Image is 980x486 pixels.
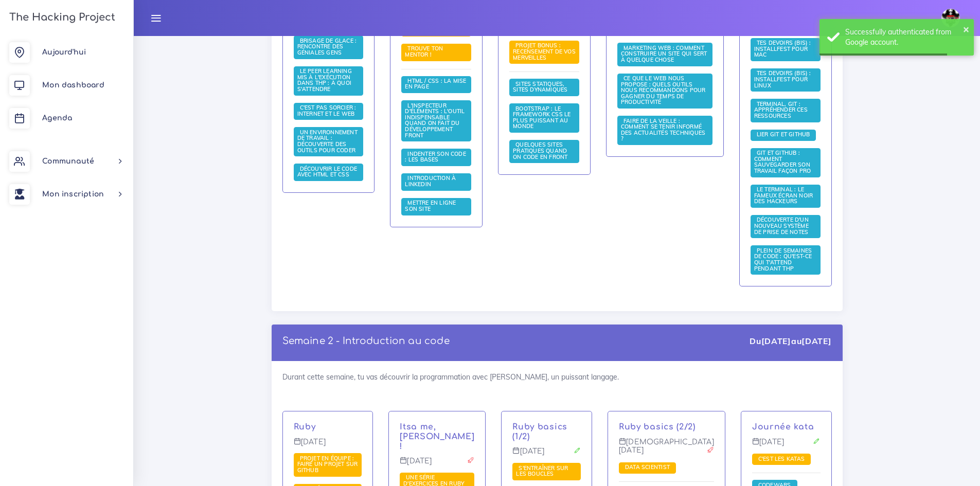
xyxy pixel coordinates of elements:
[754,101,808,120] a: Terminal, Git : appréhender ces ressources
[754,69,811,88] span: Tes devoirs (bis) : Installfest pour Linux
[42,157,94,165] span: Communauté
[754,247,812,272] span: Plein de semaines de code : qu'est-ce qui t'attend pendant THP
[42,48,86,56] span: Aujourd'hui
[42,114,72,122] span: Agenda
[752,438,821,454] p: [DATE]
[754,131,813,138] a: Lier Git et Github
[297,455,358,474] a: Projet en équipe : faire un projet sur Github
[801,336,831,346] strong: [DATE]
[400,422,474,451] a: Itsa me, [PERSON_NAME] !
[619,438,714,463] p: [DEMOGRAPHIC_DATA][DATE]
[622,463,672,471] span: Data scientist
[621,75,706,105] span: Ce que le web nous propose : quels outils nous recommandons pour gagner du temps de productivité
[513,81,570,94] a: Sites statiques, sites dynamiques
[754,40,811,59] a: Tes devoirs (bis) : Installfest pour MAC
[297,129,359,154] span: Un environnement de travail : découverte des outils pour coder
[754,247,812,273] a: Plein de semaines de code : qu'est-ce qui t'attend pendant THP
[516,465,568,478] a: S'entraîner sur les boucles
[297,129,359,154] a: Un environnement de travail : découverte des outils pour coder
[405,200,456,213] a: Mettre en ligne son site
[621,117,705,142] a: Faire de la veille : comment se tenir informé des actualités techniques ?
[42,81,104,89] span: Mon dashboard
[754,217,811,236] a: Découverte d'un nouveau système de prise de notes
[405,102,465,139] a: L'inspecteur d'éléments : l'outil indispensable quand on fait du développement front
[761,336,791,346] strong: [DATE]
[963,24,969,34] button: ×
[513,105,571,130] a: Bootstrap : le framework CSS le plus puissant au monde
[282,336,450,346] a: Semaine 2 - Introduction au code
[754,150,814,175] a: Git et GitHub : comment sauvegarder son travail façon pro
[405,45,443,58] span: Trouve ton mentor !
[512,422,567,441] a: Ruby basics (1/2)
[845,27,966,48] div: Successfully authenticated from Google account.
[294,438,362,454] p: [DATE]
[294,422,316,431] a: Ruby
[754,131,813,138] span: Lier Git et Github
[513,141,570,160] a: Quelques sites pratiques quand on code en front
[621,45,707,64] a: Marketing web : comment construire un site qui sert à quelque chose
[516,464,568,478] span: S'entraîner sur les boucles
[405,45,443,59] a: Trouve ton mentor !
[750,335,831,347] div: Du au
[400,457,474,473] p: [DATE]
[297,67,352,93] span: Le Peer learning mis à l'exécution dans THP : à quoi s'attendre
[754,186,813,205] a: Le terminal : le fameux écran noir des hackeurs
[513,42,576,61] a: PROJET BONUS : recensement de vos merveilles
[513,141,570,160] span: Quelques sites pratiques quand on code en front
[297,104,358,118] a: C'est pas sorcier : internet et le web
[513,42,576,61] span: PROJET BONUS : recensement de vos merveilles
[754,39,811,58] span: Tes devoirs (bis) : Installfest pour MAC
[621,75,706,106] a: Ce que le web nous propose : quels outils nous recommandons pour gagner du temps de productivité
[754,149,814,174] span: Git et GitHub : comment sauvegarder son travail façon pro
[297,38,357,57] a: Brisage de glace : rencontre des géniales gens
[756,455,807,462] a: C'est les katas
[941,9,960,27] img: avatar
[297,104,358,117] span: C'est pas sorcier : internet et le web
[6,12,115,23] h3: The Hacking Project
[754,70,811,89] a: Tes devoirs (bis) : Installfest pour Linux
[297,68,352,93] a: Le Peer learning mis à l'exécution dans THP : à quoi s'attendre
[297,455,358,474] span: Projet en équipe : faire un projet sur Github
[619,422,696,431] a: Ruby basics (2/2)
[297,166,358,179] a: Découvrir le code avec HTML et CSS
[512,447,581,463] p: [DATE]
[513,80,570,94] span: Sites statiques, sites dynamiques
[42,190,104,198] span: Mon inscription
[754,100,808,119] span: Terminal, Git : appréhender ces ressources
[622,464,672,471] a: Data scientist
[297,37,357,56] span: Brisage de glace : rencontre des géniales gens
[752,422,814,431] a: Journée kata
